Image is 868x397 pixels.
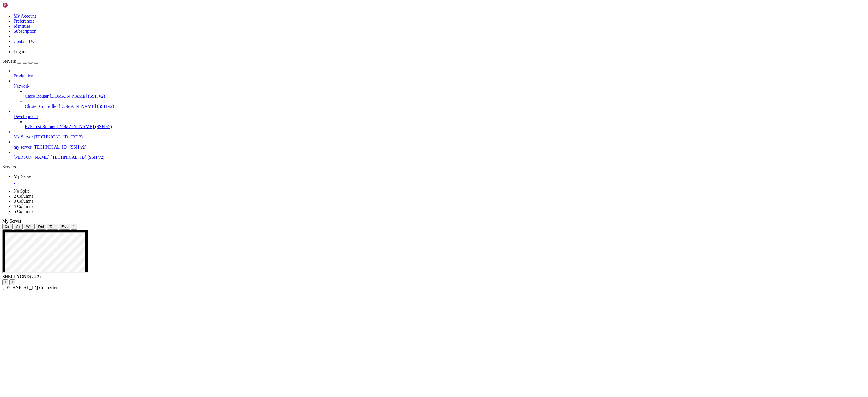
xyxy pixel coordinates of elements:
a: Logout [14,49,27,54]
li: My Server [TECHNICAL_ID] (RDP) [14,129,866,139]
span: Production [14,73,33,78]
span: [DOMAIN_NAME] (SSH v2) [50,94,105,99]
span: Ctrl [5,224,10,229]
li: Production [14,68,866,78]
a: No Split [14,189,29,193]
a: My Account [14,14,36,18]
span: [TECHNICAL_ID] (RDP) [34,134,83,139]
li: Network [14,78,866,109]
button: Ctrl [2,224,13,230]
li: Cluster Controller [DOMAIN_NAME] (SSH v2) [25,99,866,109]
span: E2E Test Runner [25,124,56,129]
button:  [9,279,15,285]
a: Cisco Router [DOMAIN_NAME] (SSH v2) [25,94,866,99]
a: Contact Us [14,39,34,44]
span: 4.2.0 [30,274,41,279]
a: my server [TECHNICAL_ID] (SSH v2) [14,145,866,150]
span: [PERSON_NAME] [14,155,49,160]
button:  [2,279,8,285]
span: SHELL © [2,274,41,279]
a:  [14,179,866,184]
button: Win [24,224,35,230]
a: [PERSON_NAME] [TECHNICAL_ID] (SSH v2) [14,155,866,160]
span: Del [38,224,44,229]
a: 3 Columns [14,199,33,204]
button: Del [36,224,46,230]
b: NGN [16,274,27,279]
li: my server [TECHNICAL_ID] (SSH v2) [14,139,866,150]
div:  [73,224,75,229]
span: [DOMAIN_NAME] (SSH v2) [59,104,114,109]
span: Development [14,114,38,119]
button: Tab [47,224,58,230]
span: Tab [49,224,56,229]
a: Development [14,114,866,119]
a: Cluster Controller [DOMAIN_NAME] (SSH v2) [25,104,866,109]
img: Shellngn [2,2,35,8]
a: My Server [14,174,866,184]
a: 5 Columns [14,209,33,214]
span: My Server [14,134,33,139]
a: Network [14,84,866,89]
span: My Server [2,219,21,223]
div: Servers [2,164,866,169]
a: 4 Columns [14,204,33,209]
span: Cisco Router [25,94,49,99]
li: E2E Test Runner [DOMAIN_NAME] (SSH v2) [25,119,866,129]
span: Network [14,84,29,88]
span: [DOMAIN_NAME] (SSH v2) [57,124,112,129]
li: Development [14,109,866,129]
a: Servers [2,59,38,64]
span: Cluster Controller [25,104,58,109]
a: 2 Columns [14,194,33,198]
a: Subscription [14,29,36,34]
li: Cisco Router [DOMAIN_NAME] (SSH v2) [25,89,866,99]
span: [TECHNICAL_ID] (SSH v2) [33,145,86,149]
a: Production [14,73,866,78]
a: E2E Test Runner [DOMAIN_NAME] (SSH v2) [25,124,866,129]
span: Connected [39,285,58,290]
span: [TECHNICAL_ID] [2,285,38,290]
a: Identities [14,24,31,29]
button: Esc [59,224,70,230]
button:  [71,224,77,230]
span: Win [26,224,32,229]
span: my server [14,145,32,149]
span: My Server [14,174,33,179]
button: Alt [14,224,23,230]
div:  [5,280,6,284]
span: Alt [16,224,21,229]
div:  [12,280,13,284]
span: Esc [61,224,68,229]
span: [TECHNICAL_ID] (SSH v2) [51,155,104,160]
span: Servers [2,59,16,64]
a: My Server [TECHNICAL_ID] (RDP) [14,134,866,139]
li: [PERSON_NAME] [TECHNICAL_ID] (SSH v2) [14,150,866,160]
a: Preferences [14,19,35,23]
